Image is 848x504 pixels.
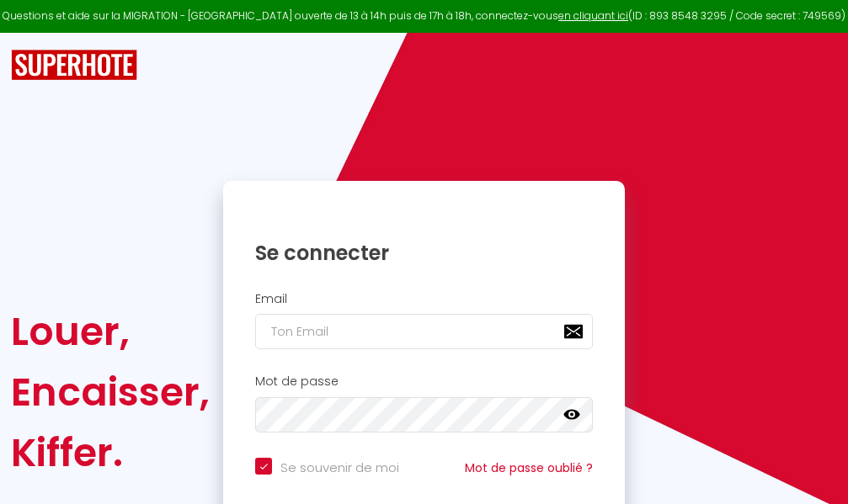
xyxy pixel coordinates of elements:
h2: Email [255,292,593,306]
a: Mot de passe oublié ? [465,459,593,476]
h2: Mot de passe [255,374,593,389]
img: SuperHote logo [11,50,137,81]
input: Ton Email [255,314,593,349]
div: Louer, [11,301,210,362]
h1: Se connecter [255,240,593,266]
div: Kiffer. [11,422,210,483]
a: en cliquant ici [558,8,628,23]
div: Encaisser, [11,362,210,422]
